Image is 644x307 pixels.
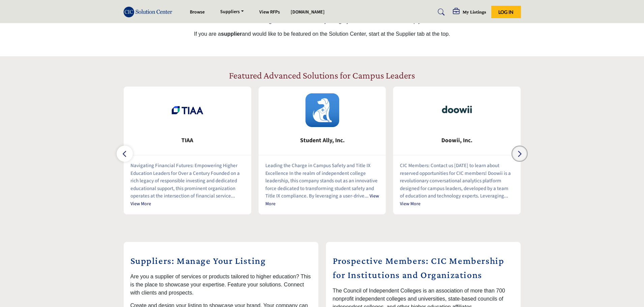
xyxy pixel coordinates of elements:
a: Student Ally, Inc. [259,132,386,150]
a: Doowii, Inc. [393,132,521,150]
b: Student Ally, Inc. [269,132,376,150]
a: View RFPs [259,9,280,16]
h5: My Listings [463,9,486,15]
a: TIAA [124,132,251,150]
span: ... [504,192,508,199]
span: ... [231,192,235,199]
b: Doowii, Inc. [403,132,510,150]
button: Log In [491,6,521,18]
span: Are you a supplier of services or products tailored to higher education? This is the place to sho... [130,274,311,296]
span: Log In [498,9,514,15]
p: CIC Members: Contact us [DATE] to learn about reserved opportunities for CIC members! Doowii is a... [400,162,514,208]
h2: Prospective Members: CIC Membership for Institutions and Organizations [333,254,514,282]
span: If you are a and would like to be featured on the Solution Center, start at the Supplier tab at t... [194,31,450,37]
img: TIAA [171,93,204,127]
span: Student Ally, Inc. [269,136,376,145]
span: ... [364,192,369,199]
div: My Listings [453,8,486,16]
img: Site Logo [123,6,176,18]
a: Search [431,7,449,18]
img: Doowii, Inc. [440,93,474,127]
strong: supplier [221,31,242,37]
a: View More [130,201,151,207]
span: TIAA [134,136,241,145]
h2: Suppliers: Manage Your Listing [130,254,312,268]
p: Navigating Financial Futures: Empowering Higher Education Leaders for Over a Century Founded on a... [130,162,244,208]
a: View More [400,201,420,207]
p: Leading the Charge in Campus Safety and Title IX Excellence In the realm of independent college l... [265,162,379,208]
b: TIAA [134,132,241,150]
img: Student Ally, Inc. [305,93,339,127]
a: Browse [190,9,205,16]
a: [DOMAIN_NAME] [291,9,325,16]
a: Suppliers [215,7,248,17]
h2: Featured Advanced Solutions for Campus Leaders [229,70,415,81]
span: Doowii, Inc. [403,136,510,145]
